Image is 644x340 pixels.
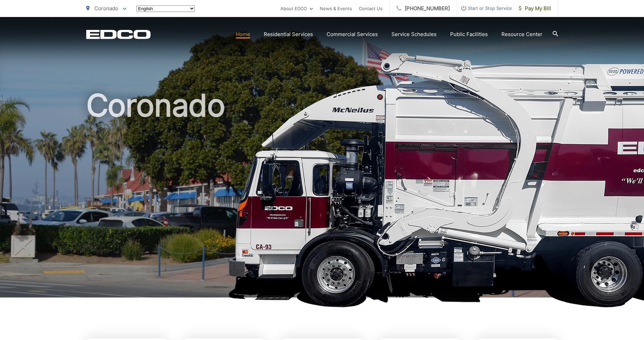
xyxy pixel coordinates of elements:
a: Contact Us [359,4,383,13]
a: Commercial Services [327,30,378,38]
a: About EDCO [280,4,313,13]
a: Resource Center [501,30,542,38]
a: Public Facilities [450,30,488,38]
span: Pay My Bill [519,4,551,13]
select: Select a language [136,5,195,12]
a: Home [236,30,250,38]
a: Residential Services [264,30,313,38]
span: Coronado [94,5,118,12]
h1: Coronado [86,88,558,304]
a: News & Events [320,4,352,13]
a: Service Schedules [391,30,437,38]
a: EDCD logo. Return to the homepage. [86,30,151,39]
